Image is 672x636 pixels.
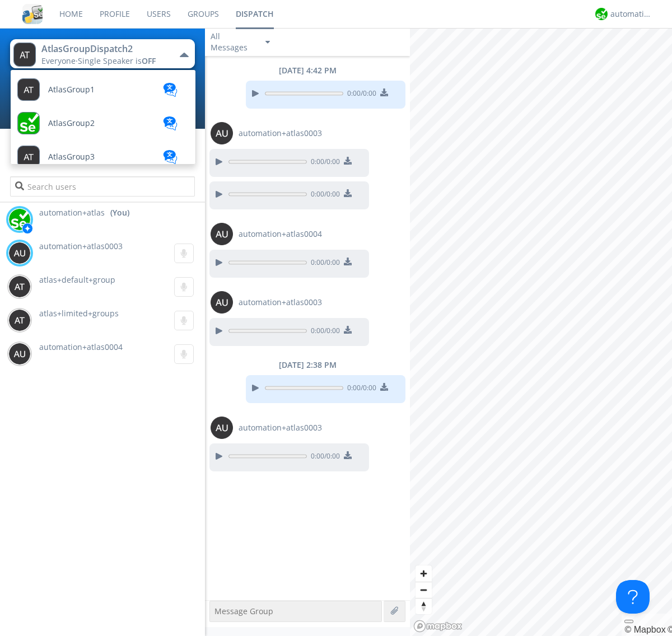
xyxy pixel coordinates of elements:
img: caret-down-sm.svg [265,41,270,44]
span: AtlasGroup1 [48,86,95,94]
img: 373638.png [8,343,31,365]
span: atlas+limited+groups [39,308,119,319]
span: automation+atlas0003 [239,297,322,308]
ul: AtlasGroupDispatch2Everyone·Single Speaker isOFF [10,69,196,165]
button: Reset bearing to north [416,598,432,614]
button: Zoom in [416,565,432,582]
div: Everyone · [41,55,167,67]
input: Search users [10,176,194,197]
img: 373638.png [13,43,36,67]
span: 0:00 / 0:00 [307,451,340,464]
span: 0:00 / 0:00 [307,189,340,202]
img: 373638.png [8,275,31,298]
span: 0:00 / 0:00 [307,157,340,169]
img: download media button [344,157,352,165]
img: download media button [380,88,388,96]
span: automation+atlas0004 [239,228,322,240]
span: AtlasGroup3 [48,153,95,161]
span: atlas+default+group [39,274,115,285]
img: d2d01cd9b4174d08988066c6d424eccd [595,8,608,20]
iframe: Toggle Customer Support [616,580,650,614]
img: 373638.png [8,309,31,331]
span: automation+atlas [39,207,105,218]
button: AtlasGroupDispatch2Everyone·Single Speaker isOFF [10,39,194,68]
div: All Messages [211,31,255,53]
span: Zoom out [416,582,432,598]
span: 0:00 / 0:00 [307,326,340,338]
span: 0:00 / 0:00 [307,258,340,270]
img: translation-blue.svg [162,150,179,164]
img: translation-blue.svg [162,83,179,97]
div: [DATE] 4:42 PM [205,65,410,76]
div: AtlasGroupDispatch2 [41,43,167,55]
img: 373638.png [211,122,233,144]
span: 0:00 / 0:00 [343,88,376,101]
span: automation+atlas0003 [239,128,322,139]
img: translation-blue.svg [162,116,179,130]
img: download media button [344,258,352,265]
img: 373638.png [211,223,233,245]
span: Single Speaker is [78,55,156,66]
a: Mapbox [624,625,665,634]
span: automation+atlas0004 [39,342,123,352]
span: automation+atlas0003 [239,422,322,433]
img: 373638.png [211,291,233,314]
span: Reset bearing to north [416,598,432,614]
img: download media button [380,383,388,391]
img: download media button [344,326,352,334]
div: (You) [110,207,129,218]
span: AtlasGroup2 [48,119,95,128]
img: 373638.png [211,417,233,439]
span: 0:00 / 0:00 [343,383,376,395]
button: Zoom out [416,582,432,598]
img: download media button [344,451,352,459]
span: OFF [142,55,156,66]
img: cddb5a64eb264b2086981ab96f4c1ba7 [22,4,43,24]
div: [DATE] 2:38 PM [205,359,410,371]
img: 373638.png [8,242,31,264]
img: d2d01cd9b4174d08988066c6d424eccd [8,208,31,231]
img: download media button [344,189,352,197]
div: automation+atlas [610,8,652,20]
button: Toggle attribution [624,620,633,623]
a: Mapbox logo [413,620,463,633]
span: automation+atlas0003 [39,241,123,251]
